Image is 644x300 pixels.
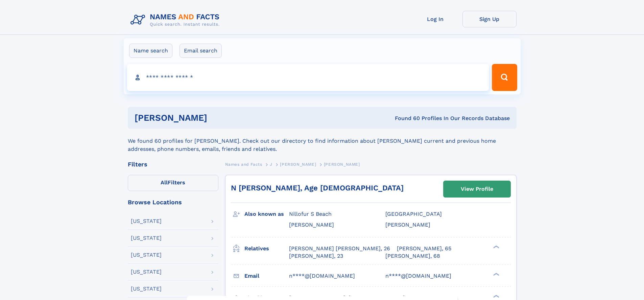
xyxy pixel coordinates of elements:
[289,245,390,252] a: [PERSON_NAME] [PERSON_NAME], 26
[270,162,272,167] span: J
[135,114,301,122] h1: [PERSON_NAME]
[280,162,316,167] span: [PERSON_NAME]
[385,252,440,260] a: [PERSON_NAME], 68
[128,161,218,167] div: Filters
[244,243,289,254] h3: Relatives
[280,160,316,168] a: [PERSON_NAME]
[444,181,510,197] a: View Profile
[128,11,225,29] img: Logo Names and Facts
[131,218,162,224] div: [US_STATE]
[408,11,462,27] a: Log In
[270,160,272,168] a: J
[397,245,451,252] a: [PERSON_NAME], 65
[131,269,162,275] div: [US_STATE]
[131,286,162,292] div: [US_STATE]
[128,129,517,153] div: We found 60 profiles for [PERSON_NAME]. Check out our directory to find information about [PERSON...
[289,252,343,260] a: [PERSON_NAME], 23
[131,252,162,258] div: [US_STATE]
[492,245,500,249] div: ❯
[128,199,218,205] div: Browse Locations
[128,175,218,191] label: Filters
[244,208,289,220] h3: Also known as
[461,181,493,197] div: View Profile
[161,179,168,186] span: All
[180,44,222,58] label: Email search
[324,162,360,167] span: [PERSON_NAME]
[492,294,500,298] div: ❯
[129,44,172,58] label: Name search
[225,160,262,168] a: Names and Facts
[127,64,489,91] input: search input
[492,64,517,91] button: Search Button
[244,270,289,282] h3: Email
[385,211,442,217] span: [GEOGRAPHIC_DATA]
[289,211,332,217] span: Nillofur S Beach
[492,272,500,276] div: ❯
[289,222,334,228] span: [PERSON_NAME]
[462,11,517,27] a: Sign Up
[301,115,510,122] div: Found 60 Profiles In Our Records Database
[385,222,430,228] span: [PERSON_NAME]
[231,184,404,192] a: N [PERSON_NAME], Age [DEMOGRAPHIC_DATA]
[131,235,162,241] div: [US_STATE]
